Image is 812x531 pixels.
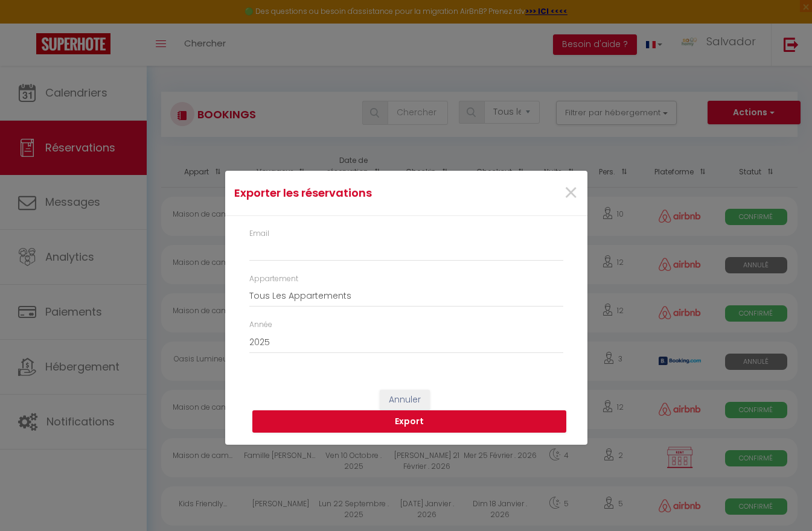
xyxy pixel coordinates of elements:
button: Close [563,180,578,206]
span: × [563,175,578,211]
button: Annuler [380,390,430,410]
label: Appartement [249,273,298,285]
label: Email [249,228,269,240]
button: Export [252,410,566,433]
label: Année [249,319,272,331]
h4: Exporter les réservations [234,185,458,202]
